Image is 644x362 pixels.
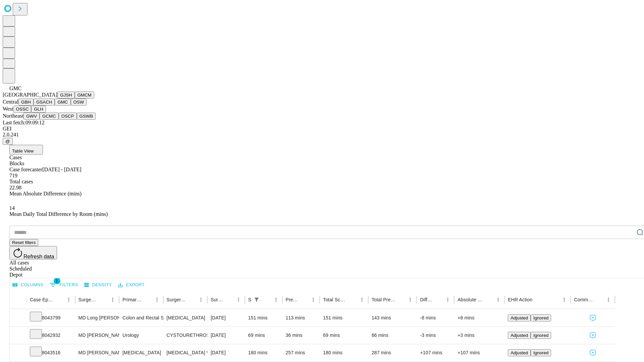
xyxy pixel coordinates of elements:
button: Menu [234,295,243,304]
div: [DATE] [211,344,241,361]
button: GBH [18,99,34,106]
button: Menu [443,295,452,304]
button: GSACH [34,99,55,106]
button: Sort [143,295,152,304]
button: Menu [357,295,367,304]
button: Sort [99,295,108,304]
button: Ignored [531,314,551,321]
div: 113 mins [286,309,317,326]
span: 22.98 [9,185,21,190]
span: West [3,106,13,112]
div: 8042932 [30,327,72,344]
div: 36 mins [286,327,317,344]
span: Ignored [533,315,548,320]
span: Ignored [533,333,548,338]
div: Scheduled In Room Duration [248,297,251,302]
button: Expand [13,347,23,359]
div: Total Scheduled Duration [323,297,347,302]
span: Mean Absolute Difference (mins) [9,191,82,196]
span: Mean Daily Total Difference by Room (mins) [9,211,108,217]
div: Absolute Difference [458,297,483,302]
div: 66 mins [372,327,414,344]
button: Menu [196,295,206,304]
span: 719 [9,173,17,178]
span: Adjusted [511,333,528,338]
div: +107 mins [458,344,501,361]
div: 180 mins [248,344,279,361]
div: MD [PERSON_NAME] [78,344,116,361]
button: GMC [55,99,70,106]
div: +107 mins [420,344,451,361]
span: Central [3,99,18,105]
button: Ignored [531,332,551,339]
div: Primary Service [122,297,142,302]
div: 257 mins [286,344,317,361]
div: [MEDICAL_DATA] [167,309,204,326]
div: GEI [3,126,641,132]
div: [DATE] [211,309,241,326]
button: Sort [55,295,64,304]
button: GCMC [40,113,59,120]
div: [MEDICAL_DATA] WITH CHOLANGIOGRAM [167,344,204,361]
button: Menu [108,295,117,304]
button: Menu [309,295,318,304]
button: Adjusted [508,349,531,356]
div: Total Predicted Duration [372,297,396,302]
div: 69 mins [248,327,279,344]
div: [DATE] [211,327,241,344]
button: Show filters [48,280,80,290]
span: Ignored [533,350,548,355]
div: [MEDICAL_DATA] [122,344,160,361]
button: Sort [224,295,234,304]
span: Reset filters [12,240,36,245]
div: 2.0.241 [3,132,641,138]
button: GMCM [75,92,94,99]
div: -8 mins [420,309,451,326]
button: GWV [23,113,40,120]
button: Show filters [252,295,261,304]
div: 69 mins [323,327,365,344]
div: 8043516 [30,344,72,361]
div: 8043799 [30,309,72,326]
button: Sort [594,295,604,304]
button: Adjusted [508,332,531,339]
button: Sort [533,295,542,304]
div: 287 mins [372,344,414,361]
button: Menu [152,295,162,304]
button: @ [3,138,13,145]
button: Sort [434,295,443,304]
button: Expand [13,312,23,324]
span: [DATE] - [DATE] [42,167,81,172]
button: Sort [299,295,309,304]
div: 151 mins [248,309,279,326]
div: +8 mins [458,309,501,326]
button: Menu [604,295,613,304]
button: Sort [262,295,271,304]
span: Case forecaster [9,167,42,172]
div: Colon and Rectal Surgery [122,309,160,326]
button: Density [83,280,114,290]
div: Predicted In Room Duration [286,297,299,302]
button: OSCP [59,113,77,120]
div: 1 active filter [252,295,261,304]
div: MD [PERSON_NAME] R Md [78,327,116,344]
button: GSWB [77,113,96,120]
button: Menu [271,295,281,304]
div: Comments [574,297,593,302]
div: EHR Action [508,297,532,302]
div: -3 mins [420,327,451,344]
button: Menu [559,295,569,304]
button: OSW [71,99,87,106]
button: Refresh data [9,246,57,259]
span: Northeast [3,113,23,119]
div: Surgery Date [211,297,224,302]
button: Reset filters [9,239,38,246]
button: Sort [484,295,493,304]
div: Urology [122,327,160,344]
button: Export [116,280,146,290]
button: Menu [406,295,415,304]
button: Menu [493,295,503,304]
button: Adjusted [508,314,531,321]
div: +3 mins [458,327,501,344]
div: 143 mins [372,309,414,326]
